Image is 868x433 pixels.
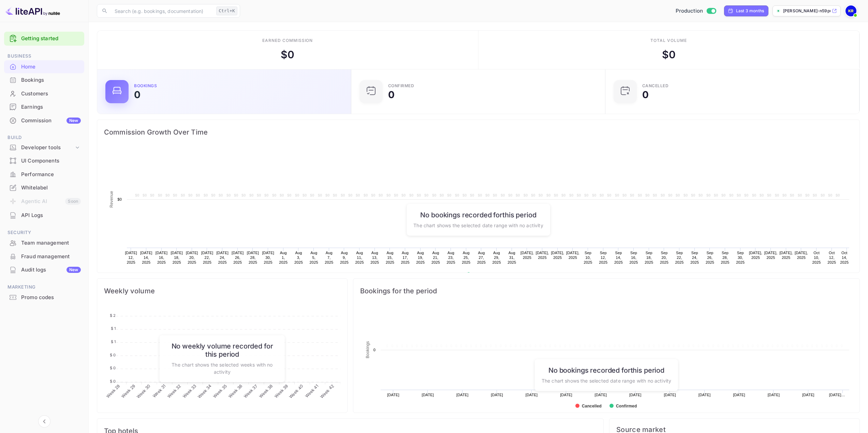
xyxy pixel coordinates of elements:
[360,285,853,296] span: Bookings for the period
[473,272,490,277] text: Revenue
[608,344,610,348] text: 0
[413,221,543,229] p: The chart shows the selected date range with no activity
[633,344,635,348] text: 0
[4,168,84,181] a: Performance
[386,344,388,348] text: 0
[569,193,574,197] text: $0
[737,344,739,348] text: 0
[388,84,414,88] div: Confirmed
[658,344,660,348] text: 0
[143,193,147,197] text: $0
[370,251,379,264] text: Aug 13, 2025
[4,154,84,168] div: UI Components
[577,193,581,197] text: $0
[485,344,487,348] text: 0
[712,344,714,348] text: 0
[386,193,391,197] text: $0
[767,193,771,197] text: $0
[4,209,84,222] div: API Logs
[722,344,724,348] text: 0
[531,193,535,197] text: $0
[645,193,650,197] text: $0
[683,193,688,197] text: $0
[813,193,817,197] text: $0
[470,344,472,348] text: 0
[599,251,607,264] text: Sep 12, 2025
[702,344,704,348] text: 0
[134,84,157,88] div: Bookings
[706,193,711,197] text: $0
[492,251,501,264] text: Aug 29, 2025
[4,87,84,100] div: Customers
[691,193,695,197] text: $0
[721,251,730,264] text: Sep 28, 2025
[678,344,680,348] text: 0
[430,344,432,348] text: 0
[295,193,299,197] text: $0
[584,251,592,264] text: Sep 10, 2025
[757,344,759,348] text: 0
[653,344,655,348] text: 0
[645,251,653,264] text: Sep 18, 2025
[188,193,193,197] text: $0
[736,8,764,14] div: Last 3 months
[579,344,581,348] text: 0
[584,193,589,197] text: $0
[67,267,81,273] div: New
[676,193,680,197] text: $0
[653,193,657,197] text: $0
[690,251,699,264] text: Sep 24, 2025
[500,344,502,348] text: 0
[760,193,764,197] text: $0
[450,344,452,348] text: 0
[752,344,754,348] text: 0
[546,193,551,197] text: $0
[406,344,408,348] text: 0
[4,168,84,181] div: Performance
[762,344,764,348] text: 0
[462,193,467,197] text: $0
[714,193,718,197] text: $0
[181,193,185,197] text: $0
[569,344,571,348] text: 0
[508,193,513,197] text: $0
[104,285,340,296] span: Weekly volume
[742,344,744,348] text: 0
[732,344,734,348] text: 0
[21,76,81,84] div: Bookings
[264,193,269,197] text: $0
[614,344,616,348] text: 0
[294,251,303,264] text: Aug 3, 2025
[4,134,84,141] span: Build
[4,60,84,73] a: Home
[4,154,84,167] a: UI Components
[676,7,703,15] span: Production
[396,344,398,348] text: 0
[4,291,84,304] a: Promo codes
[673,344,675,348] text: 0
[150,193,155,197] text: $0
[364,193,368,197] text: $0
[110,313,116,318] tspan: $ 2
[767,344,769,348] text: 0
[673,7,719,15] div: Switch to Sandbox mode
[111,4,214,18] input: Search (e.g. bookings, documentation)
[630,193,634,197] text: $0
[783,8,830,14] p: [PERSON_NAME]-n59pu.[PERSON_NAME]...
[318,193,322,197] text: $0
[692,344,694,348] text: 0
[21,35,81,43] a: Getting started
[140,251,152,264] text: [DATE] 14, 2025
[594,344,596,348] text: 0
[447,193,452,197] text: $0
[166,342,278,358] h6: No weekly volume recorded for this period
[592,193,597,197] text: $0
[688,344,690,348] text: 0
[520,251,534,260] text: [DATE], 2025
[618,344,620,348] text: 0
[401,344,403,348] text: 0
[325,251,333,264] text: Aug 7, 2025
[744,193,749,197] text: $0
[165,193,170,197] text: $0
[249,193,254,197] text: $0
